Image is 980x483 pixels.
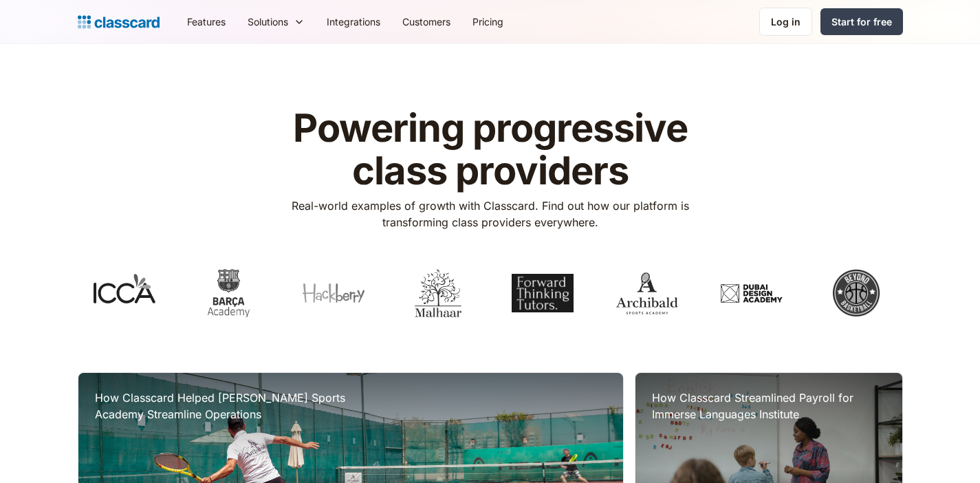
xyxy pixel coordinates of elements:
[759,8,812,36] a: Log in
[771,14,801,29] div: Log in
[95,389,370,422] h3: How Classcard Helped [PERSON_NAME] Sports Academy Streamline Operations
[248,14,288,29] div: Solutions
[78,12,160,32] a: home
[272,197,708,230] p: Real-world examples of growth with Classcard. Find out how our platform is transforming class pro...
[391,6,461,37] a: Customers
[316,6,391,37] a: Integrations
[176,6,237,37] a: Features
[831,14,892,29] div: Start for free
[461,6,514,37] a: Pricing
[237,6,316,37] div: Solutions
[820,8,903,35] a: Start for free
[652,389,885,422] h3: How Classcard Streamlined Payroll for Immerse Languages Institute
[272,107,708,192] h1: Powering progressive class providers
